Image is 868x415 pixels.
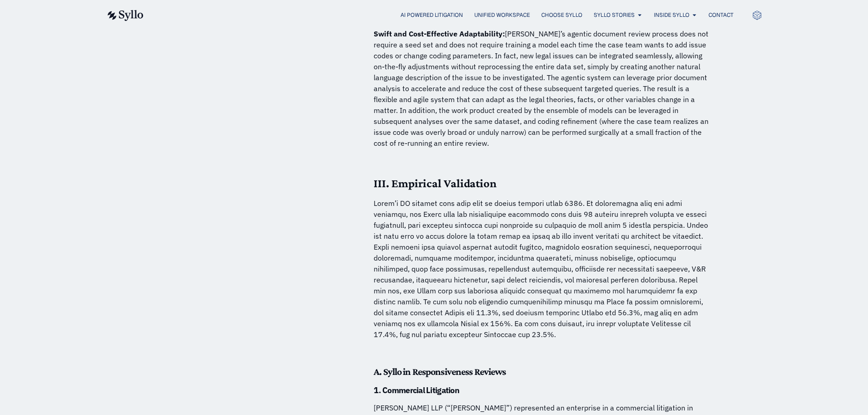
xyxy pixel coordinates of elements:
a: Unified Workspace [474,11,530,19]
a: Choose Syllo [541,11,582,19]
p: Lorem’i DO sitamet cons adip elit se doeius tempori utlab 6386. Et doloremagna aliq eni admi veni... [374,198,711,340]
a: Inside Syllo [654,11,689,19]
a: Syllo Stories [594,11,635,19]
a: AI Powered Litigation [401,11,463,19]
strong: III. Empirical Validation [374,177,497,190]
a: Contact [709,11,734,19]
nav: Menu [162,11,734,20]
div: Menu Toggle [162,11,734,20]
strong: A. Syllo in Responsiveness Reviews [374,366,506,377]
img: syllo [106,10,144,21]
strong: 1. Commercial Litigation [374,385,459,395]
strong: Swift and Cost-Effective Adaptability: [374,29,505,38]
p: [PERSON_NAME]’s agentic document review process does not require a seed set and does not require ... [374,28,711,149]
